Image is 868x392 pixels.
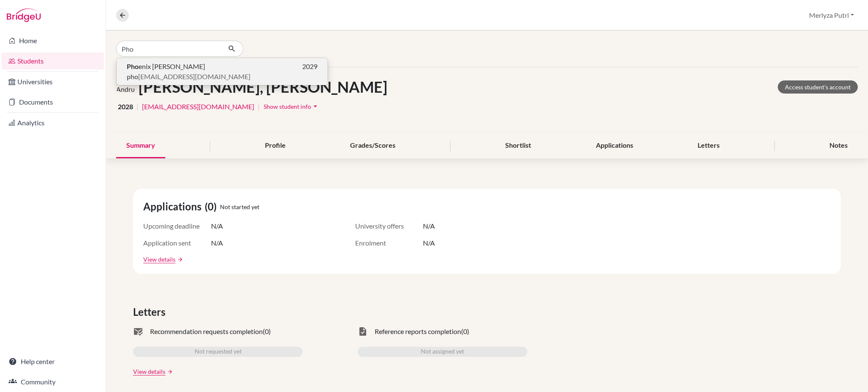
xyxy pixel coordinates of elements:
div: Applications [586,133,643,158]
a: Community [2,373,104,390]
span: University offers [355,221,423,231]
a: Analytics [2,114,104,131]
span: Not requested yet [195,347,242,357]
img: Andrue Xavier Robert's avatar [116,77,135,97]
a: [EMAIL_ADDRESS][DOMAIN_NAME] [142,102,254,112]
span: Reference reports completion [375,326,461,337]
a: Students [2,52,104,69]
span: (0) [263,326,271,337]
div: Notes [819,133,858,158]
button: Phoenix [PERSON_NAME]2029pho[EMAIL_ADDRESS][DOMAIN_NAME] [117,58,328,85]
h1: [PERSON_NAME], [PERSON_NAME] [139,78,387,96]
a: arrow_forward [175,257,183,262]
span: N/A [423,221,435,231]
span: Not assigned yet [421,347,464,357]
input: Find student by name... [116,41,221,57]
div: Grades/Scores [340,133,406,158]
span: Enrolment [355,238,423,248]
a: Access student's account [778,80,858,94]
a: Help center [2,353,104,370]
a: Home [2,32,104,49]
span: Letters [133,304,169,320]
span: Not started yet [220,202,259,211]
span: Recommendation requests completion [150,326,263,337]
span: | [258,102,260,112]
span: (0) [461,326,469,337]
i: arrow_drop_down [311,102,320,110]
button: Merlyza Putri [805,7,858,23]
a: Universities [2,73,104,90]
img: Bridge-U [7,8,41,22]
span: | [136,102,139,112]
button: Show student infoarrow_drop_down [263,100,320,113]
span: N/A [211,238,223,248]
span: 2028 [118,102,133,112]
span: enix [PERSON_NAME] [127,61,205,72]
b: pho [127,72,138,80]
div: Shortlist [495,133,541,158]
span: [EMAIL_ADDRESS][DOMAIN_NAME] [127,72,250,82]
span: N/A [423,238,435,248]
div: Letters [687,133,730,158]
span: Show student info [264,103,311,110]
span: task [358,326,368,337]
b: Pho [127,62,139,70]
div: Profile [255,133,296,158]
a: View details [133,367,165,376]
span: mark_email_read [133,326,143,337]
a: View details [143,255,175,264]
span: N/A [211,221,223,231]
div: Summary [116,133,165,158]
a: Documents [2,94,104,110]
span: (0) [205,199,220,214]
span: 2029 [302,61,317,72]
span: Applications [143,199,205,214]
a: arrow_forward [165,369,173,375]
span: Application sent [143,238,211,248]
span: Upcoming deadline [143,221,211,231]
